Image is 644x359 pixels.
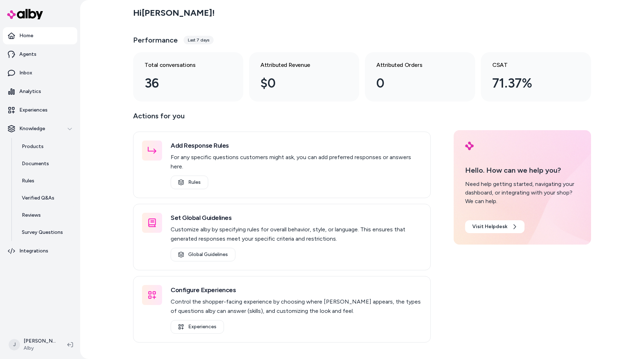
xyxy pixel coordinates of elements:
[19,125,45,132] p: Knowledge
[3,242,77,260] a: Integrations
[171,285,422,295] h3: Configure Experiences
[171,213,422,223] h3: Set Global Guidelines
[22,143,44,150] p: Products
[19,69,32,77] p: Inbox
[7,9,43,19] img: alby Logo
[3,102,77,119] a: Experiences
[465,180,580,206] div: Need help getting started, navigating your dashboard, or integrating with your shop? We can help.
[19,107,48,114] p: Experiences
[3,64,77,82] a: Inbox
[260,61,336,69] h3: Attributed Revenue
[145,61,220,69] h3: Total conversations
[133,8,215,18] h2: Hi [PERSON_NAME] !
[19,247,48,255] p: Integrations
[376,74,452,93] div: 0
[3,120,77,137] button: Knowledge
[171,320,224,334] a: Experiences
[15,207,77,224] a: Reviews
[15,155,77,172] a: Documents
[481,52,591,102] a: CSAT 71.37%
[24,338,56,345] p: [PERSON_NAME]
[4,333,62,356] button: J[PERSON_NAME]Alby
[22,160,49,167] p: Documents
[492,74,568,93] div: 71.37%
[376,61,452,69] h3: Attributed Orders
[145,74,220,93] div: 36
[15,190,77,207] a: Verified Q&As
[19,32,33,39] p: Home
[133,52,243,102] a: Total conversations 36
[22,229,63,236] p: Survey Questions
[465,165,580,176] p: Hello. How can we help you?
[171,176,208,189] a: Rules
[492,61,568,69] h3: CSAT
[15,172,77,190] a: Rules
[133,110,431,127] p: Actions for you
[171,225,422,244] p: Customize alby by specifying rules for overall behavior, style, or language. This ensures that ge...
[22,177,34,185] p: Rules
[465,220,525,233] a: Visit Helpdesk
[365,52,475,102] a: Attributed Orders 0
[184,36,214,44] div: Last 7 days
[24,345,56,352] span: Alby
[19,88,41,95] p: Analytics
[171,141,422,151] h3: Add Response Rules
[22,212,41,219] p: Reviews
[15,224,77,241] a: Survey Questions
[171,248,235,261] a: Global Guidelines
[19,51,36,58] p: Agents
[260,74,336,93] div: $0
[465,142,474,150] img: alby Logo
[171,153,422,171] p: For any specific questions customers might ask, you can add preferred responses or answers here.
[15,138,77,155] a: Products
[171,297,422,316] p: Control the shopper-facing experience by choosing where [PERSON_NAME] appears, the types of quest...
[133,35,178,45] h3: Performance
[249,52,359,102] a: Attributed Revenue $0
[3,83,77,100] a: Analytics
[3,27,77,44] a: Home
[22,195,54,202] p: Verified Q&As
[3,46,77,63] a: Agents
[9,339,20,350] span: J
